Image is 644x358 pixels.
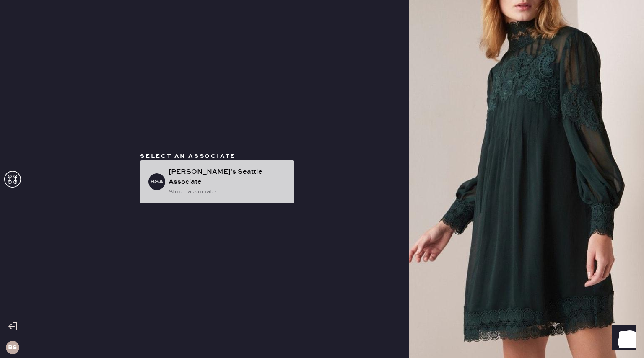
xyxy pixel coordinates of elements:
h3: BSA [150,179,164,185]
div: [PERSON_NAME]'s Seattle Associate [169,167,288,187]
h3: BS [8,345,17,350]
iframe: Front Chat [604,320,640,356]
div: store_associate [169,187,288,196]
span: Select an associate [140,152,236,160]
